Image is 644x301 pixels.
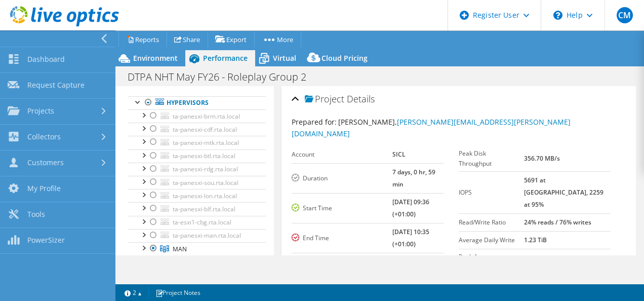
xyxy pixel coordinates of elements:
[173,125,237,134] span: ta-panesxi-cdf.rta.local
[553,11,562,20] svg: \n
[392,198,429,218] b: [DATE] 09:36 (+01:00)
[128,109,266,123] a: ta-panesxi-brm.rta.local
[128,176,266,189] a: ta-panesxi-sou.rta.local
[128,96,266,109] a: Hypervisors
[167,31,208,47] a: Share
[254,31,301,47] a: More
[128,149,266,163] a: ta-panesxi-btl.rta.local
[173,165,238,173] span: ta-panesxi-rdg.rta.local
[459,252,524,272] label: Peak Aggregate Network Throughput
[133,53,178,63] span: Environment
[524,154,560,163] b: 356.70 MB/s
[292,117,571,138] a: [PERSON_NAME][EMAIL_ADDRESS][PERSON_NAME][DOMAIN_NAME]
[173,112,240,121] span: ta-panesxi-brm.rta.local
[392,168,435,189] b: 7 days, 0 hr, 59 min
[128,136,266,149] a: ta-panesxi-mtk.rta.local
[128,216,266,229] a: ta-esxi1-cbg.rta.local
[524,176,603,209] b: 5691 at [GEOGRAPHIC_DATA], 2259 at 95%
[524,218,591,227] b: 24% reads / 76% writes
[292,173,392,183] label: Duration
[459,187,524,198] label: IOPS
[128,163,266,176] a: ta-panesxi-rdg.rta.local
[292,149,392,160] label: Account
[459,148,524,169] label: Peak Disk Throughput
[173,138,239,147] span: ta-panesxi-mtk.rta.local
[128,229,266,242] a: ta-panesxi-man.rta.local
[305,94,344,104] span: Project
[292,117,337,127] label: Prepared for:
[292,233,392,243] label: End Time
[117,286,149,299] a: 2
[123,71,322,83] h1: DTPA NHT May FY26 - Roleplay Group 2
[173,192,237,200] span: ta-panesxi-lon.rta.local
[148,286,208,299] a: Project Notes
[173,152,235,160] span: ta-panesxi-btl.rta.local
[459,235,524,245] label: Average Daily Write
[392,150,406,159] b: SICL
[128,123,266,136] a: ta-panesxi-cdf.rta.local
[173,178,238,187] span: ta-panesxi-sou.rta.local
[617,7,633,23] span: CM
[118,31,167,47] a: Reports
[392,228,429,248] b: [DATE] 10:35 (+01:00)
[128,202,266,215] a: ta-panesxi-blf.rta.local
[203,53,248,63] span: Performance
[347,93,375,105] span: Details
[128,242,266,265] a: MAN 6.5
[173,245,245,262] span: MAN [DEMOGRAPHIC_DATA].5
[524,236,547,244] b: 1.23 TiB
[292,117,571,138] span: [PERSON_NAME],
[292,203,392,213] label: Start Time
[208,31,255,47] a: Export
[173,231,241,240] span: ta-panesxi-man.rta.local
[173,218,231,227] span: ta-esxi1-cbg.rta.local
[321,53,368,63] span: Cloud Pricing
[173,205,235,213] span: ta-panesxi-blf.rta.local
[459,217,524,228] label: Read/Write Ratio
[128,189,266,202] a: ta-panesxi-lon.rta.local
[273,53,296,63] span: Virtual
